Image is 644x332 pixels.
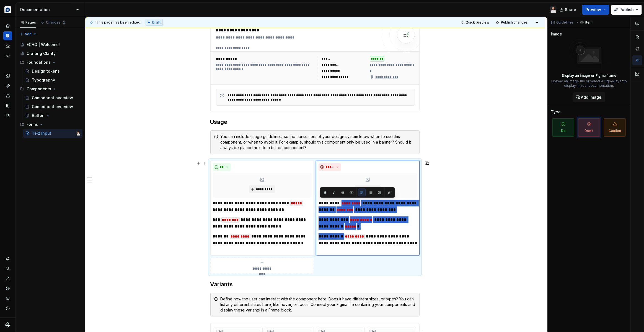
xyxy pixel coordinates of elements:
[18,40,82,49] a: ECHO | Welcome!
[3,274,12,283] a: Invite team
[32,131,51,136] div: Text Input
[551,79,627,88] p: Upload an image file or select a Figma layer to display in your documentation.
[465,20,489,25] span: Quick preview
[46,20,66,25] div: Changes
[3,81,12,90] a: Components
[27,42,60,47] div: ECHO | Welcome!
[3,21,12,30] a: Home
[210,118,420,126] h3: Usage
[20,7,73,12] div: Documentation
[210,280,420,288] h3: Variants
[3,91,12,100] a: Assets
[18,49,82,58] a: Crafting Clarity
[18,40,82,138] div: Page tree
[23,93,82,102] a: Component overview
[221,296,416,313] div: Define how the user can interact with the component here. Does it have different sizes, or types?...
[556,20,574,25] span: Guidelines
[32,95,73,101] div: Component overview
[221,134,416,150] div: You can include usage guidelines, so the consumers of your design system know when to use this co...
[32,104,73,109] div: Component overview
[96,20,141,25] span: This page has been edited.
[32,68,60,74] div: Design tokens
[152,20,161,25] span: Draft
[550,6,557,13] img: Ben Alexander
[18,30,38,38] button: Add
[27,86,51,92] div: Components
[18,58,82,67] div: Foundations
[32,77,55,83] div: Typography
[565,7,576,12] span: Share
[27,60,51,65] div: Foundations
[18,120,82,129] div: Forms
[459,19,492,26] button: Quick preview
[581,95,602,100] span: Add image
[611,5,642,15] button: Publish
[551,117,576,138] button: Do
[32,113,45,118] div: Button
[3,71,12,80] a: Design tokens
[552,118,574,137] span: Do
[602,117,627,138] button: Caution
[604,118,626,137] span: Caution
[494,19,530,26] button: Publish changes
[549,19,576,26] button: Guidelines
[578,118,600,137] span: Don't
[577,117,601,138] button: Don't
[76,131,80,136] img: Ben Alexander
[586,7,601,12] span: Preview
[3,294,12,303] button: Contact support
[4,6,11,13] img: d177ba8e-e3fd-4a4c-acd4-2f63079db987.png
[562,73,616,78] p: Display an image or Figma frame
[582,5,609,15] button: Preview
[23,129,82,138] a: Text InputBen Alexander
[551,31,562,37] div: Image
[23,76,82,85] a: Typography
[3,41,12,50] a: Analytics
[27,122,38,127] div: Forms
[20,20,36,25] div: Pages
[5,322,11,328] svg: Supernova Logo
[25,32,32,36] span: Add
[3,101,12,110] a: Storybook stories
[3,254,12,263] button: Notifications
[23,111,82,120] a: Button
[23,67,82,76] a: Design tokens
[23,102,82,111] a: Component overview
[18,85,82,93] div: Components
[619,7,634,12] span: Publish
[573,92,605,102] button: Add image
[501,20,528,25] span: Publish changes
[3,51,12,60] a: Code automation
[3,31,12,40] a: Documentation
[3,284,12,293] a: Settings
[27,51,56,56] div: Crafting Clarity
[551,109,561,115] div: Type
[557,5,580,15] button: Share
[3,264,12,273] button: Search ⌘K
[3,111,12,120] a: Data sources
[62,20,66,25] span: 2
